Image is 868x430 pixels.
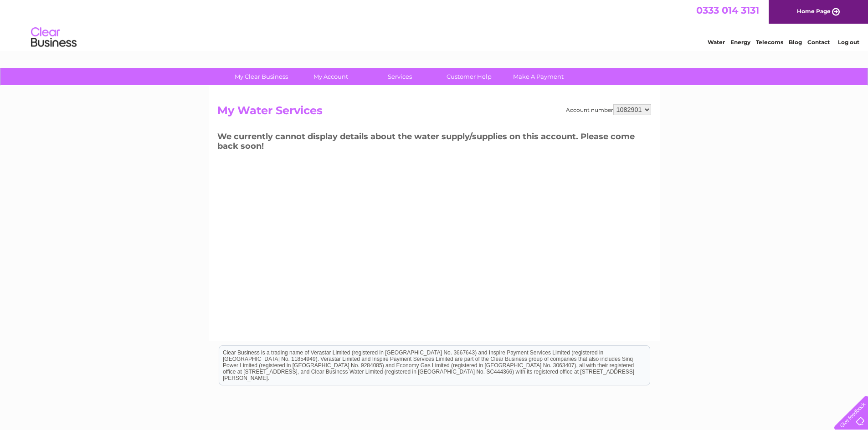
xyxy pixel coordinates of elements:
[293,68,368,85] a: My Account
[696,5,759,16] a: 0333 014 3131
[362,68,437,85] a: Services
[708,39,725,46] a: Water
[224,68,299,85] a: My Clear Business
[501,68,576,85] a: Make A Payment
[219,5,650,44] div: Clear Business is a trading name of Verastar Limited (registered in [GEOGRAPHIC_DATA] No. 3667643...
[431,68,507,85] a: Customer Help
[730,39,750,46] a: Energy
[807,39,830,46] a: Contact
[789,39,802,46] a: Blog
[838,39,859,46] a: Log out
[31,24,77,51] img: logo.png
[217,104,651,121] h2: My Water Services
[566,104,651,115] div: Account number
[217,130,651,155] h3: We currently cannot display details about the water supply/supplies on this account. Please come ...
[756,39,783,46] a: Telecoms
